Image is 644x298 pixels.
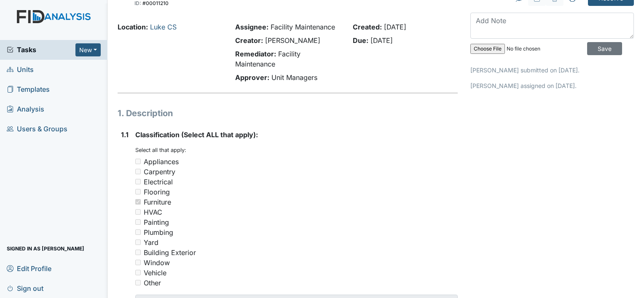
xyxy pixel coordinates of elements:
span: [DATE] [384,23,406,31]
input: Building Exterior [135,250,141,255]
input: Electrical [135,179,141,184]
p: [PERSON_NAME] submitted on [DATE]. [470,66,634,74]
span: [PERSON_NAME] [265,36,320,45]
h1: 1. Description [118,107,458,120]
div: Furniture [144,197,171,207]
span: Analysis [7,103,44,116]
input: Vehicle [135,270,141,275]
strong: Location: [118,23,148,31]
span: Templates [7,83,50,96]
p: [PERSON_NAME] assigned on [DATE]. [470,81,634,90]
div: HVAC [144,207,162,217]
input: Yard [135,239,141,245]
div: Other [144,278,161,288]
input: Furniture [135,199,141,205]
div: Building Exterior [144,247,196,258]
div: Yard [144,237,158,247]
span: Facility Maintenance [271,23,335,31]
span: Users & Groups [7,122,67,136]
span: [DATE] [370,36,393,45]
input: Painting [135,219,141,225]
strong: Created: [353,23,382,31]
input: Flooring [135,189,141,194]
strong: Due: [353,36,368,45]
strong: Approver: [235,73,269,82]
strong: Creator: [235,36,263,45]
div: Painting [144,217,169,227]
strong: Assignee: [235,23,268,31]
div: Plumbing [144,227,173,237]
span: Unit Managers [271,73,317,82]
span: Signed in as [PERSON_NAME] [7,242,84,255]
a: Tasks [7,45,75,55]
div: Appliances [144,157,179,167]
input: Window [135,260,141,265]
span: Sign out [7,282,43,295]
span: Classification (Select ALL that apply): [135,130,258,139]
div: Window [144,258,170,268]
input: Other [135,280,141,285]
div: Carpentry [144,167,175,177]
a: Luke CS [150,23,177,31]
label: 1.1 [121,130,129,140]
input: Plumbing [135,229,141,235]
div: Electrical [144,177,173,187]
small: Select all that apply: [135,147,186,153]
span: Edit Profile [7,262,51,275]
span: Units [7,63,34,76]
div: Flooring [144,187,170,197]
input: Save [587,42,622,55]
input: Carpentry [135,169,141,174]
input: HVAC [135,209,141,215]
button: New [75,43,101,56]
input: Appliances [135,159,141,164]
div: Vehicle [144,268,166,278]
strong: Remediator: [235,50,276,58]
